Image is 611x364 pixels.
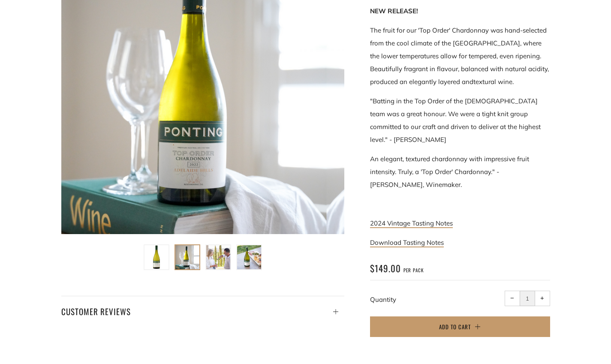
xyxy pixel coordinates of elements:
span: textural wine. [473,78,514,86]
span: $149.00 [370,262,401,275]
a: Customer Reviews [61,296,344,319]
button: Load image into Gallery viewer, Ponting &#39;Top Order&#39; Adelaide Hills Chardonnay 2024 [175,244,200,270]
p: "Batting in the Top Order of the [DEMOGRAPHIC_DATA] team was a great honour. We were a tight knit... [370,95,550,146]
p: An elegant, textured chardonnay with impressive fruit intensity. Truly, a 'Top Order' Chardonnay.... [370,153,550,191]
img: Load image into Gallery viewer, Ponting &#39;Top Order&#39; Adelaide Hills Chardonnay 2024 [144,245,169,269]
h4: Customer Reviews [61,304,344,319]
button: Add to Cart [370,316,550,337]
strong: NEW RELEASE! [370,7,418,15]
span: The fruit for our 'Top Order' Chardonnay was hand-selected from the cool climate of the [GEOGRAPH... [370,26,547,60]
span: + [540,296,544,300]
img: Load image into Gallery viewer, Ponting &#39;Top Order&#39; Adelaide Hills Chardonnay 2024 [175,245,199,269]
span: per pack [403,267,424,274]
img: Load image into Gallery viewer, Ponting &#39;Top Order&#39; Adelaide Hills Chardonnay 2024 [206,245,230,269]
label: Quantity [370,295,396,304]
input: quantity [520,291,535,306]
span: − [510,296,514,300]
span: Beautifully fragrant in flavour, balanced with natural acidity, produced an elegantly layered and [370,65,549,86]
a: 2024 Vintage Tasting Notes [370,219,453,228]
span: Add to Cart [439,322,471,331]
img: Load image into Gallery viewer, Ponting &#39;Top Order&#39; Adelaide Hills Chardonnay 2024 [237,245,261,269]
a: Download Tasting Notes [370,238,444,247]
